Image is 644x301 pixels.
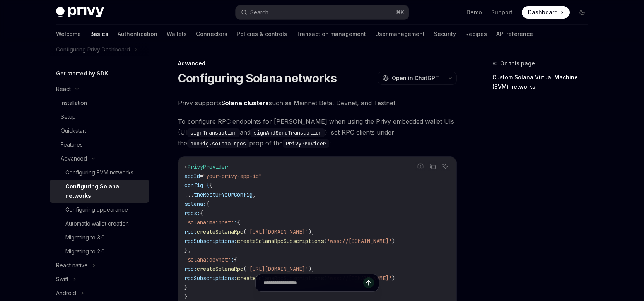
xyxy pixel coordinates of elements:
button: Search...⌘K [236,5,409,19]
div: Migrating to 3.0 [65,233,105,242]
a: API reference [496,25,533,43]
div: Android [56,289,76,298]
span: Privy supports such as Mainnet Beta, Devnet, and Testnet. [178,97,457,108]
a: Connectors [196,25,227,43]
span: { [206,200,209,207]
span: theRestOfYourConfig [194,191,253,198]
code: signAndSendTransaction [251,128,325,137]
div: Advanced [61,154,87,163]
span: rpc: [184,228,197,235]
span: ), [308,265,314,272]
button: Report incorrect code [415,161,425,171]
span: ⌘ K [396,9,404,15]
span: = [203,182,206,189]
span: ( [243,265,246,272]
button: Copy the contents from the code block [428,161,438,171]
a: Security [434,25,456,43]
span: < [184,163,188,170]
span: PrivyProvider [188,163,228,170]
span: appId [184,173,200,180]
span: config [184,182,203,189]
a: Demo [466,9,482,16]
a: Setup [50,110,149,124]
a: Authentication [118,25,157,43]
span: 'solana:mainnet' [184,219,234,226]
code: PrivyProvider [283,139,329,148]
a: Configuring EVM networks [50,166,149,180]
div: Setup [61,112,76,121]
a: Support [491,9,512,16]
img: dark logo [56,7,104,18]
div: Migrating to 2.0 [65,247,105,256]
span: createSolanaRpc [197,265,243,272]
div: Configuring EVM networks [65,168,133,177]
span: '[URL][DOMAIN_NAME]' [246,228,308,235]
span: rpcSubscriptions: [184,238,237,245]
span: ), [308,228,314,235]
span: { [206,182,209,189]
span: On this page [500,59,535,68]
span: : [234,219,237,226]
button: Toggle dark mode [576,6,588,19]
button: Send message [363,277,374,288]
a: User management [375,25,425,43]
a: Wallets [167,25,187,43]
span: createSolanaRpcSubscriptions [237,238,324,245]
span: createSolanaRpc [197,228,243,235]
div: Advanced [178,60,457,67]
span: rpc: [184,265,197,272]
div: React native [56,261,88,270]
span: { [209,182,212,189]
div: Quickstart [61,126,86,135]
a: Migrating to 2.0 [50,245,149,258]
button: Open in ChatGPT [378,72,444,85]
div: Swift [56,275,68,284]
a: Features [50,138,149,152]
button: Ask AI [440,161,450,171]
div: Features [61,140,83,149]
span: ... [184,191,194,198]
h1: Configuring Solana networks [178,71,337,85]
a: Transaction management [296,25,366,43]
a: Welcome [56,25,81,43]
span: To configure RPC endpoints for [PERSON_NAME] when using the Privy embedded wallet UIs (UI and ), ... [178,116,457,149]
div: Configuring Solana networks [65,182,144,200]
code: signTransaction [187,128,240,137]
div: Automatic wallet creation [65,219,129,228]
span: ) [392,238,395,245]
span: ( [324,238,327,245]
a: Migrating to 3.0 [50,231,149,245]
span: 'solana:devnet' [184,256,231,263]
a: Configuring Solana networks [50,180,149,203]
a: Quickstart [50,124,149,138]
span: "your-privy-app-id" [203,173,262,180]
span: , [253,191,256,198]
span: : [231,256,234,263]
a: Solana clusters [221,99,269,107]
span: { [234,256,237,263]
div: React [56,84,71,94]
span: 'wss://[DOMAIN_NAME]' [327,238,392,245]
a: Dashboard [522,6,570,19]
span: Dashboard [528,9,558,16]
div: Search... [250,8,272,17]
div: Installation [61,98,87,108]
a: Configuring appearance [50,203,149,217]
h5: Get started by SDK [56,69,108,78]
a: Basics [90,25,108,43]
a: Recipes [465,25,487,43]
span: }, [184,247,191,254]
a: Installation [50,96,149,110]
span: ( [243,228,246,235]
div: Configuring appearance [65,205,128,214]
a: Automatic wallet creation [50,217,149,231]
span: Open in ChatGPT [392,74,439,82]
code: config.solana.rpcs [187,139,249,148]
span: = [200,173,203,180]
a: Custom Solana Virtual Machine (SVM) networks [492,71,594,93]
span: { [237,219,240,226]
span: rpcs: [184,210,200,217]
a: Policies & controls [237,25,287,43]
span: solana: [184,200,206,207]
span: { [200,210,203,217]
